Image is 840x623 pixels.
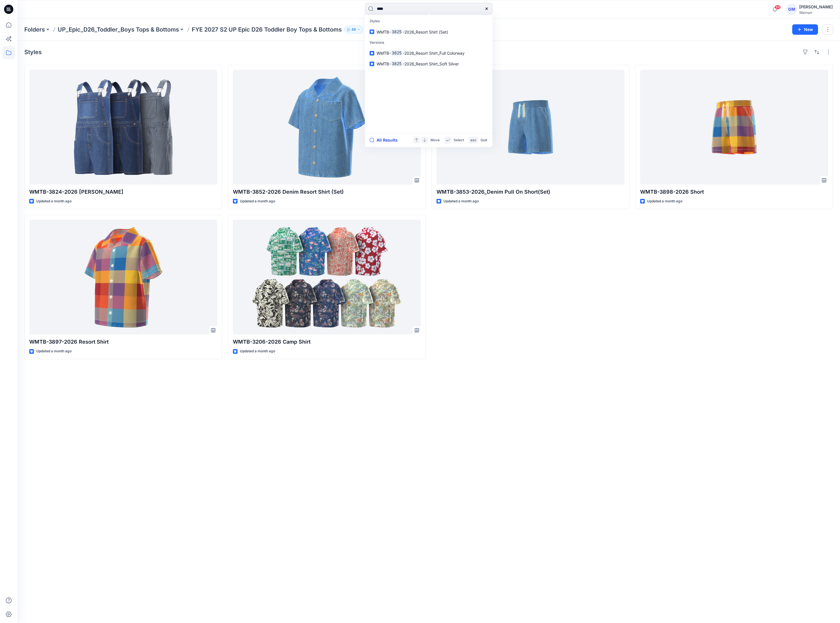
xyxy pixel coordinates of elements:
a: WMTB-3825-2026_Resort Shirt_Soft Silver [366,58,491,69]
span: -2026_Resort Shirt_Soft Silver [403,61,459,66]
p: Versions [366,37,491,48]
div: GM [786,4,797,14]
span: WMTB- [377,51,391,56]
a: WMTB-3853-2026_Denim Pull On Short(Set) [437,70,624,184]
span: 86 [775,5,781,10]
p: WMTB-3897-2026 Resort Shirt [29,338,217,346]
mark: 3825 [391,28,403,35]
p: FYE 2027 S2 UP Epic D26 Toddler Boy Tops & Bottoms [192,25,342,34]
a: WMTB-3852-2026 Denim Resort Shirt (Set) [233,70,421,184]
p: Styles [366,16,491,27]
p: 49 [351,26,356,33]
span: WMTB- [377,61,391,66]
p: Select [454,137,464,143]
a: WMTB-3898-2026 Short [640,70,828,184]
a: WMTB-3206-2026 Camp Shirt [233,220,421,334]
a: WMTB-3897-2026 Resort Shirt [29,220,217,334]
mark: 3825 [391,50,403,56]
a: WMTB-3825-2026_Resort Shirt_Full Colorway [366,48,491,58]
span: -2026_Resort Shirt (Set) [403,29,448,34]
button: All Results [370,137,401,144]
p: Updated a month ago [443,198,479,204]
p: Updated a month ago [36,198,72,204]
p: esc [470,137,476,143]
p: WMTB-3852-2026 Denim Resort Shirt (Set) [233,188,421,196]
span: -2026_Resort Shirt_Full Colorway [403,51,465,56]
h4: Styles [24,49,42,56]
p: Quit [481,137,487,143]
a: UP_Epic_D26_Toddler_Boys Tops & Bottoms [58,25,179,34]
div: [PERSON_NAME] [799,3,833,10]
span: WMTB- [377,29,391,34]
a: WMTB-3825-2026_Resort Shirt (Set) [366,26,491,37]
p: WMTB-3898-2026 Short [640,188,828,196]
p: Updated a month ago [240,348,275,354]
button: 49 [344,25,363,34]
p: WMTB-3206-2026 Camp Shirt [233,338,421,346]
p: Updated a month ago [36,348,72,354]
p: Updated a month ago [647,198,682,204]
div: Walmart [799,10,833,15]
a: Folders [24,25,45,34]
p: WMTB-3853-2026_Denim Pull On Short(Set) [437,188,624,196]
mark: 3825 [391,61,403,67]
p: WMTB-3824-2026 [PERSON_NAME] [29,188,217,196]
p: Move [430,137,440,143]
a: WMTB-3824-2026 Shortall [29,70,217,184]
p: Updated a month ago [240,198,275,204]
button: New [792,24,818,35]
